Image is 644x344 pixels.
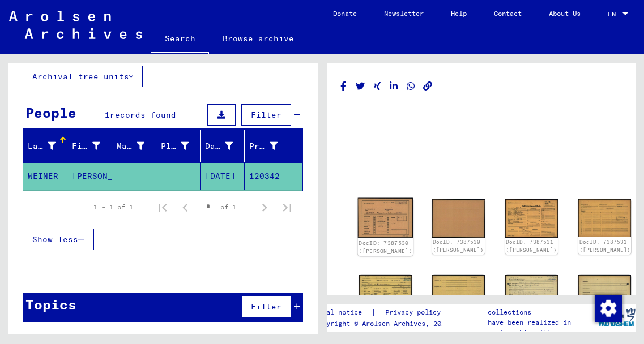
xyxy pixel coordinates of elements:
button: First page [151,196,174,218]
mat-header-cell: Place of Birth [156,130,201,162]
div: First Name [72,140,100,152]
span: 1 [105,110,110,120]
div: 1 – 1 of 1 [93,202,133,212]
mat-header-cell: First Name [67,130,112,162]
div: First Name [72,137,114,155]
div: | [314,307,454,319]
button: Share on Twitter [355,79,366,93]
div: People [25,102,76,123]
p: The Arolsen Archives online collections [488,297,596,317]
a: Search [151,25,209,54]
div: Prisoner # [249,137,291,155]
mat-header-cell: Maiden Name [112,130,156,162]
span: Filter [251,110,282,120]
img: 001.jpg [357,198,413,238]
mat-header-cell: Date of Birth [201,130,245,162]
button: Next page [253,196,276,218]
span: Show less [32,234,78,244]
a: DocID: 7387531 ([PERSON_NAME]) [506,239,557,253]
span: EN [608,10,620,18]
div: Topics [25,294,76,315]
button: Copy link [422,79,434,93]
div: Last Name [28,140,56,152]
div: Date of Birth [205,137,247,155]
mat-cell: 120342 [245,162,302,190]
div: Date of Birth [205,140,233,152]
button: Filter [241,296,291,317]
img: 001.jpg [505,275,558,313]
div: Last Name [28,137,70,155]
button: Previous page [174,196,197,218]
mat-cell: [DATE] [201,162,245,190]
div: Change consent [594,294,621,321]
span: Filter [251,302,282,312]
button: Show less [23,229,94,250]
button: Share on Xing [372,79,383,93]
mat-header-cell: Last Name [23,130,67,162]
img: 002.jpg [432,199,485,238]
span: records found [110,110,176,120]
button: Archival tree units [23,66,143,87]
img: 002.jpg [432,275,485,311]
a: DocID: 7387531 ([PERSON_NAME]) [579,239,630,253]
button: Filter [241,104,291,126]
img: Change consent [595,295,622,322]
button: Share on LinkedIn [388,79,400,93]
a: Privacy policy [376,307,454,319]
img: Arolsen_neg.svg [9,11,142,39]
img: 001.jpg [359,275,412,311]
a: DocID: 7387530 ([PERSON_NAME]) [359,239,412,254]
a: Browse archive [209,25,308,52]
div: Maiden Name [117,140,144,152]
img: 002.jpg [578,275,631,313]
div: Maiden Name [117,137,159,155]
div: Prisoner # [249,140,277,152]
p: Copyright © Arolsen Archives, 2021 [314,319,454,329]
div: Place of Birth [161,140,189,152]
button: Share on Facebook [338,79,349,93]
mat-cell: WEINER [23,162,67,190]
a: DocID: 7387530 ([PERSON_NAME]) [433,239,484,253]
mat-cell: [PERSON_NAME] [67,162,112,190]
img: 001.jpg [505,199,558,237]
button: Last page [276,196,298,218]
img: 002.jpg [578,199,631,237]
p: have been realized in partnership with [488,317,596,338]
button: Share on WhatsApp [405,79,417,93]
div: of 1 [197,201,253,212]
mat-header-cell: Prisoner # [245,130,302,162]
a: Legal notice [314,307,371,319]
div: Place of Birth [161,137,203,155]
